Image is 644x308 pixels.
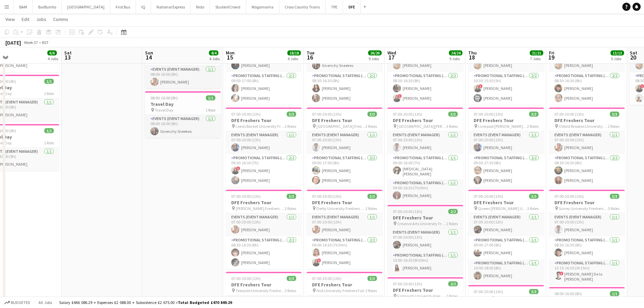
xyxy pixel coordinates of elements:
[474,194,503,199] span: 07:00-20:00 (13h)
[559,206,608,211] span: Surrey University Freshers Fair
[554,291,582,296] span: 08:00-16:00 (8h)
[478,206,527,211] span: Queen [PERSON_NAME] University Freshers Fair
[387,229,463,252] app-card-role: Events (Event Manager)1/107:00-20:00 (13h)[PERSON_NAME]
[50,15,71,24] a: Comms
[226,154,302,187] app-card-role: Promotional Staffing (Brand Ambassadors)2/209:30-16:30 (7h)![PERSON_NAME][PERSON_NAME]
[307,154,382,187] app-card-role: Promotional Staffing (Brand Ambassadors)2/209:00-17:00 (8h)[PERSON_NAME][PERSON_NAME]
[387,117,463,123] h3: DFE Freshers Tour
[365,206,377,211] span: 2 Roles
[549,25,625,105] app-job-card: 07:00-20:00 (13h)3/3DFE Freshers Tour Liverpool University Freshers Fair2 RolesEvents (Event Mana...
[226,50,235,56] span: Mon
[209,56,220,61] div: 4 Jobs
[316,206,365,211] span: Derby University Freshers Fair
[549,108,625,187] app-job-card: 07:00-20:00 (13h)3/3DFE Freshers Tour Oxford Brookes University Freshers Fair2 RolesEvents (Event...
[549,190,625,284] app-job-card: 07:00-20:00 (13h)3/3DFE Freshers Tour Surrey University Freshers Fair3 RolesEvents (Event Manager...
[387,179,463,202] app-card-role: Promotional Staffing (Brand Ambassadors)1/109:00-16:30 (7h30m)[PERSON_NAME]
[307,199,382,206] h3: DFE Freshers Tour
[365,288,377,293] span: 2 Roles
[44,79,54,84] span: 1/1
[387,108,463,202] div: 07:00-20:00 (13h)3/3DFE Freshers Tour [GEOGRAPHIC_DATA][PERSON_NAME][DEMOGRAPHIC_DATA] Freshers F...
[44,91,54,96] span: 1 Role
[468,50,477,56] span: Thu
[307,108,382,187] app-job-card: 07:00-20:00 (13h)3/3DFE Freshers Tour [GEOGRAPHIC_DATA] Freshers Fair2 RolesEvents (Event Manager...
[5,39,21,46] div: [DATE]
[287,194,296,199] span: 3/3
[448,281,458,286] span: 2/2
[367,112,377,117] span: 3/3
[479,84,483,88] span: !
[226,117,302,123] h3: DFE Freshers Tour
[559,124,608,129] span: Oxford Brookes University Freshers Fair
[33,15,49,24] a: Jobs
[226,190,302,269] app-job-card: 07:00-20:00 (13h)3/3DFE Freshers Tour [PERSON_NAME] Freshers Fair2 RolesEvents (Event Manager)1/1...
[287,50,301,55] span: 18/18
[630,50,637,56] span: Sat
[446,124,458,129] span: 3 Roles
[387,205,463,275] app-job-card: 07:00-20:00 (13h)2/2DFE Freshers Tour Creative Arts University Freshers Fair2 RolesEvents (Event ...
[62,0,110,14] button: [GEOGRAPHIC_DATA]
[226,199,302,206] h3: DFE Freshers Tour
[554,112,584,117] span: 07:00-20:00 (13h)
[178,300,232,305] span: Total Budgeted £470 849.29
[226,108,302,187] app-job-card: 07:00-20:00 (13h)3/3DFE Freshers Tour Leeds Becket University Freshers Fair2 RolesEvents (Event M...
[42,40,49,45] div: BST
[64,50,72,56] span: Sat
[312,112,341,117] span: 07:00-20:00 (13h)
[145,50,153,56] span: Sun
[226,131,302,154] app-card-role: Events (Event Manager)1/107:00-20:00 (13h)[PERSON_NAME]
[449,50,462,55] span: 24/24
[549,199,625,206] h3: DFE Freshers Tour
[474,112,503,117] span: 07:00-20:00 (13h)
[468,236,544,259] app-card-role: Promotional Staffing (Brand Ambassadors)1/109:00-17:00 (8h)[PERSON_NAME]
[3,299,31,306] button: Budgeted
[527,206,539,211] span: 3 Roles
[530,56,543,61] div: 7 Jobs
[316,124,365,129] span: [GEOGRAPHIC_DATA] Freshers Fair
[210,0,246,14] button: StudentCrowd
[22,16,29,22] span: Edit
[209,50,218,55] span: 4/4
[144,53,153,61] span: 14
[306,53,314,61] span: 16
[287,276,296,281] span: 3/3
[44,128,54,133] span: 1/1
[53,16,68,22] span: Comms
[136,0,151,14] button: IQ
[448,112,458,117] span: 3/3
[150,95,178,100] span: 08:00-16:00 (8h)
[368,50,382,55] span: 26/26
[145,101,221,107] h3: Travel Day
[529,112,539,117] span: 3/3
[387,154,463,179] app-card-role: Promotional Staffing (Brand Ambassadors)1/109:00-16:00 (7h)[MEDICAL_DATA][PERSON_NAME]
[548,53,554,61] span: 19
[387,25,463,105] div: 07:00-20:00 (13h)3/3DFE Freshers Tour Bradford University Freshers Fair2 RolesEvents (Event Manag...
[326,0,343,14] button: TPE
[63,53,72,61] span: 13
[155,108,173,113] span: Travel Day
[145,91,221,138] app-job-card: 08:00-16:00 (8h)1/1Travel Day Travel Day1 RoleEvents (Event Manager)1/108:00-16:00 (8h)Givenchy S...
[468,259,544,282] app-card-role: Promotional Staffing (Brand Ambassadors)1/110:00-18:00 (8h)[PERSON_NAME]
[387,215,463,221] h3: DFE Freshers Tour
[610,291,619,296] span: 1/1
[629,53,637,61] span: 20
[307,72,382,105] app-card-role: Promotional Staffing (Brand Ambassadors)2/208:30-16:30 (8h)[PERSON_NAME][PERSON_NAME]
[468,213,544,236] app-card-role: Events (Event Manager)1/107:00-20:00 (13h)[PERSON_NAME]
[307,190,382,269] div: 07:00-20:00 (13h)3/3DFE Freshers Tour Derby University Freshers Fair2 RolesEvents (Event Manager)...
[226,72,302,105] app-card-role: Promotional Staffing (Brand Ambassadors)2/209:00-17:00 (8h)[PERSON_NAME][PERSON_NAME]
[312,276,341,281] span: 07:00-20:00 (13h)
[446,221,458,226] span: 2 Roles
[246,0,279,14] button: Wagamama
[468,25,544,105] div: 07:00-20:00 (13h)3/3DFE Freshers Tour Cumbria University Freshers Fair2 RolesEvents (Event Manage...
[226,25,302,105] app-job-card: 07:00-20:00 (13h)3/3DFE Freshers Tour Exeter University Freshers Fair2 RolesEvents (Event Manager...
[467,53,477,61] span: 18
[397,293,446,299] span: Falmouth University Freshers Fair
[468,108,544,187] app-job-card: 07:00-20:00 (13h)3/3DFE Freshers Tour Liverpool [PERSON_NAME] University Freshers Fair2 RolesEven...
[554,194,584,199] span: 07:00-20:00 (13h)
[145,115,221,138] app-card-role: Events (Event Manager)1/108:00-16:00 (8h)Givenchy Sneekes
[387,287,463,293] h3: DFE Freshers Tour
[312,194,341,199] span: 07:00-20:00 (13h)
